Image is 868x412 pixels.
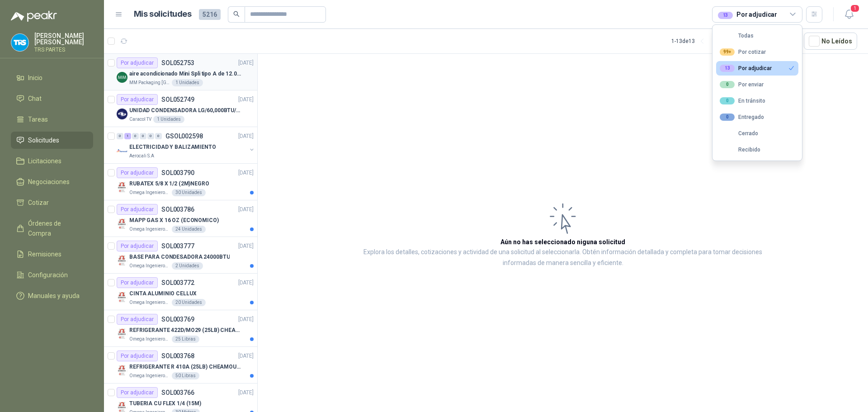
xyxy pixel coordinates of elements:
img: Company Logo [117,328,127,339]
a: Manuales y ayuda [11,287,93,304]
p: Omega Ingenieros SAS [129,189,170,196]
div: Entregado [720,114,764,121]
a: Por adjudicarSOL003772[DATE] Company LogoCINTA ALUMINIO CELLUXOmega Ingenieros SAS20 Unidades [104,274,257,310]
p: Caracol TV [129,116,151,123]
p: RUBATEX 5/8 X 1/2 (2M)NEGRO [129,180,209,188]
p: SOL003772 [161,279,194,286]
div: 25 Libras [172,336,199,343]
p: REFRIGERANTE 422D/MO29 (25LB) CHEAMOURS [129,326,242,335]
div: 0 [155,133,162,139]
p: [DATE] [238,279,254,287]
a: Por adjudicarSOL003777[DATE] Company LogoBASE PARA CONDESADORA 24000BTUOmega Ingenieros SAS2 Unid... [104,237,257,274]
div: Por enviar [720,81,764,88]
button: No Leídos [804,33,857,50]
button: 99+Por cotizar [716,45,798,59]
div: Cerrado [720,130,758,137]
p: BASE PARA CONDESADORA 24000BTU [129,253,230,261]
p: TUBERIA CU FLEX 1/4 (15M) [129,399,201,408]
span: Solicitudes [28,135,59,145]
p: Omega Ingenieros SAS [129,336,170,343]
a: Solicitudes [11,132,93,149]
p: [DATE] [238,205,254,214]
span: Cotizar [28,198,49,208]
p: MAPP GAS X 16 OZ (ECONOMICO) [129,216,219,225]
div: 0 [720,97,735,104]
img: Company Logo [117,365,127,376]
span: 5216 [199,9,221,20]
img: Company Logo [11,34,28,51]
p: SOL052753 [161,60,194,66]
span: Chat [28,94,42,104]
div: 30 Unidades [172,189,206,196]
p: TRS PARTES [34,47,93,52]
div: 2 Unidades [172,262,203,270]
div: Por adjudicar [117,241,158,251]
div: 1 - 13 de 13 [671,34,724,48]
button: 0Entregado [716,110,798,124]
p: Omega Ingenieros SAS [129,372,170,379]
p: Aerocali S.A [129,152,154,160]
p: SOL052749 [161,96,194,103]
a: Por adjudicarSOL052753[DATE] Company Logoaire acondicionado Mini Spli tipo A de 12.000 BTU.MM Pac... [104,54,257,90]
div: 50 Libras [172,372,199,379]
div: 0 [140,133,146,139]
div: Recibido [720,147,760,153]
a: Órdenes de Compra [11,215,93,242]
img: Company Logo [117,292,127,303]
img: Logo peakr [11,11,57,22]
div: Por adjudicar [117,387,158,398]
p: [DATE] [238,242,254,251]
p: Omega Ingenieros SAS [129,299,170,306]
img: Company Logo [117,145,127,156]
p: SOL003768 [161,353,194,359]
p: aire acondicionado Mini Spli tipo A de 12.000 BTU. [129,70,242,78]
img: Company Logo [117,72,127,83]
div: Por adjudicar [117,204,158,215]
span: Tareas [28,114,48,124]
a: 0 1 0 0 0 0 GSOL002598[DATE] Company LogoELECTRICIDAD Y BALIZAMIENTOAerocali S.A [117,131,255,160]
div: Todas [720,33,754,39]
div: En tránsito [720,97,765,104]
a: Licitaciones [11,152,93,170]
p: [DATE] [238,95,254,104]
a: Por adjudicarSOL003786[DATE] Company LogoMAPP GAS X 16 OZ (ECONOMICO)Omega Ingenieros SAS24 Unidades [104,200,257,237]
p: Omega Ingenieros SAS [129,262,170,270]
p: [DATE] [238,352,254,360]
img: Company Logo [117,218,127,229]
div: 20 Unidades [172,299,206,306]
div: Por adjudicar [117,167,158,178]
button: Cerrado [716,126,798,141]
p: SOL003769 [161,316,194,322]
p: SOL003790 [161,170,194,176]
button: 0En tránsito [716,94,798,108]
img: Company Logo [117,109,127,119]
a: Cotizar [11,194,93,211]
a: Por adjudicarSOL052749[DATE] Company LogoUNIDAD CONDENSADORA LG/60,000BTU/220V/R410A: ICaracol TV... [104,90,257,127]
button: Recibido [716,142,798,157]
span: Inicio [28,73,42,83]
p: [DATE] [238,59,254,67]
p: ELECTRICIDAD Y BALIZAMIENTO [129,143,216,152]
a: Configuración [11,266,93,284]
a: Chat [11,90,93,107]
p: MM Packaging [GEOGRAPHIC_DATA] [129,79,170,86]
button: 13Por adjudicar [716,61,798,76]
div: 0 [720,81,735,88]
img: Company Logo [117,255,127,266]
div: 0 [720,114,735,121]
span: Configuración [28,270,68,280]
p: SOL003766 [161,389,194,396]
div: 24 Unidades [172,226,206,233]
h3: Aún no has seleccionado niguna solicitud [500,237,625,247]
a: Remisiones [11,246,93,263]
a: Por adjudicarSOL003768[DATE] Company LogoREFRIGERANTE R 410A (25LB) CHEAMOURSOmega Ingenieros SAS... [104,347,257,384]
p: [DATE] [238,169,254,177]
a: Por adjudicarSOL003769[DATE] Company LogoREFRIGERANTE 422D/MO29 (25LB) CHEAMOURSOmega Ingenieros ... [104,310,257,347]
div: Por cotizar [720,48,766,56]
div: 1 Unidades [153,116,184,123]
p: SOL003786 [161,206,194,213]
p: GSOL002598 [165,133,203,139]
p: Omega Ingenieros SAS [129,226,170,233]
div: 0 [147,133,154,139]
p: SOL003777 [161,243,194,249]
